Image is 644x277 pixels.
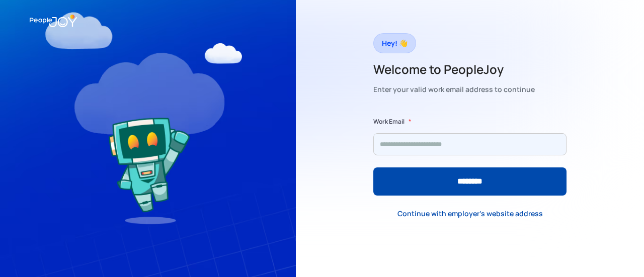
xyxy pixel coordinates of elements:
div: Hey! 👋 [382,36,408,50]
div: Continue with employer's website address [397,209,543,219]
div: Enter your valid work email address to continue [373,82,535,97]
label: Work Email [373,117,405,127]
a: Continue with employer's website address [389,203,551,224]
h2: Welcome to PeopleJoy [373,61,535,77]
form: Form [373,117,567,196]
